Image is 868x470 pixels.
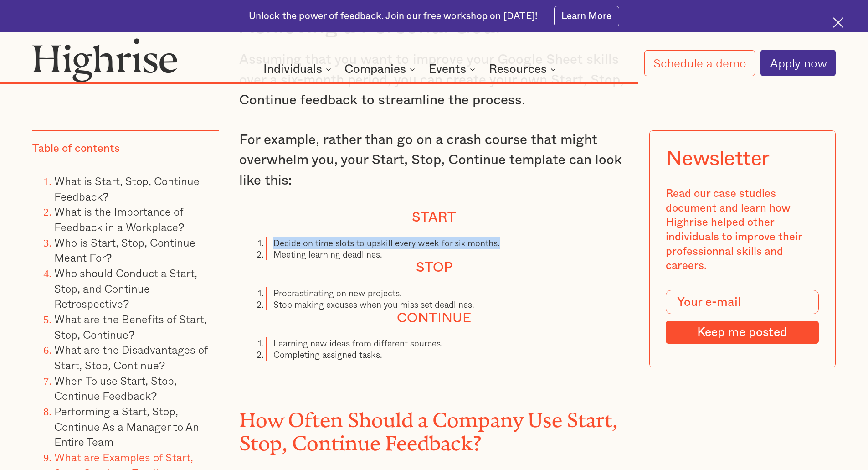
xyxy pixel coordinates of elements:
a: Performing a Start, Stop, Continue As a Manager to An Entire Team [54,403,199,450]
li: Decide on time slots to upskill every week for six months. [266,237,629,248]
a: When To use Start, Stop, Continue Feedback? [54,372,177,404]
form: Modal Form [666,290,819,344]
a: What are the Disadvantages of Start, Stop, Continue? [54,341,208,373]
div: Individuals [263,64,322,75]
h4: Start [239,210,629,226]
a: What is the Importance of Feedback in a Workplace? [54,203,184,235]
h4: Stop [239,260,629,276]
div: Unlock the power of feedback. Join our free workshop on [DATE]! [249,10,538,23]
h2: How Often Should a Company Use Start, Stop, Continue Feedback? [239,404,629,450]
a: What is Start, Stop, Continue Feedback? [54,172,200,205]
a: Schedule a demo [644,50,755,76]
div: Newsletter [666,147,770,170]
div: Companies [344,64,418,75]
li: Meeting learning deadlines. [266,248,629,260]
li: Learning new ideas from different sources. [266,337,629,349]
li: Procrastinating on new projects. [266,287,629,299]
div: Individuals [263,64,334,75]
div: Companies [344,64,406,75]
img: Cross icon [833,17,843,28]
img: Highrise logo [32,38,177,82]
input: Keep me posted [666,321,819,344]
input: Your e-mail [666,290,819,315]
div: Resources [489,64,559,75]
li: Stop making excuses when you miss set deadlines. [266,299,629,310]
h4: Continue [239,310,629,327]
div: Events [429,64,478,75]
a: Who should Conduct a Start, Stop, and Continue Retrospective? [54,264,197,312]
li: Completing assigned tasks. [266,349,629,360]
p: For example, rather than go on a crash course that might overwhelm you, your Start, Stop, Continu... [239,130,629,191]
div: Read our case studies document and learn how Highrise helped other individuals to improve their p... [666,187,819,274]
div: Events [429,64,466,75]
a: Who is Start, Stop, Continue Meant For? [54,234,195,266]
div: Table of contents [32,142,120,156]
a: Apply now [760,50,836,76]
a: Learn More [554,6,619,26]
a: What are the Benefits of Start, Stop, Continue? [54,310,207,343]
div: Resources [489,64,547,75]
